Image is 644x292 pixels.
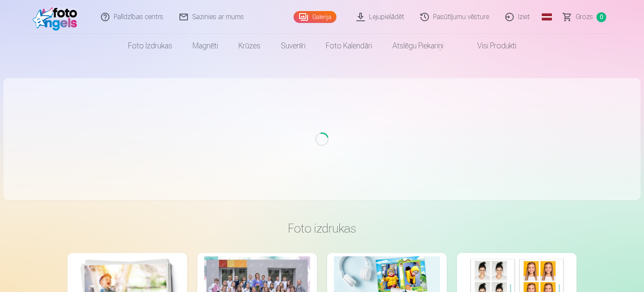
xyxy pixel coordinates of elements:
[454,34,526,58] a: Visi produkti
[316,34,382,58] a: Foto kalendāri
[382,34,454,58] a: Atslēgu piekariņi
[576,12,593,22] span: Grozs
[596,12,606,22] span: 0
[294,11,336,23] a: Galerija
[182,34,228,58] a: Magnēti
[74,221,570,236] h3: Foto izdrukas
[228,34,271,58] a: Krūzes
[271,34,316,58] a: Suvenīri
[33,3,81,31] img: /fa3
[118,34,182,58] a: Foto izdrukas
